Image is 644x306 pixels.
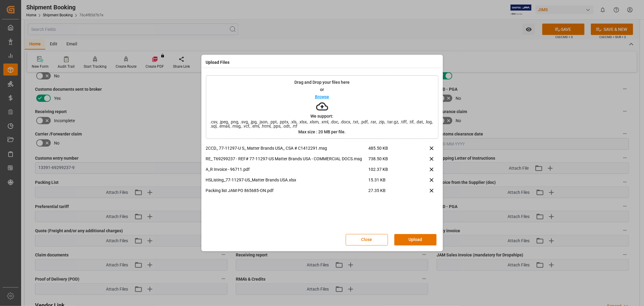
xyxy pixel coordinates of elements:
[206,120,438,128] span: .csv, .jpeg, .png, .svg, .jpg, .json, .ppt, .pptx, .xls, .xlsx, .xlsm, .xml, .doc, .docx, .txt, ....
[369,187,410,198] span: 27.35 KB
[206,145,369,151] p: 2CCD_ 77-11297-U S_ Matter Brands USA_ CSA # C1412291.msg
[311,114,334,118] p: We support:
[369,156,410,166] span: 738.50 KB
[294,80,350,84] p: Drag and Drop your files here
[206,177,369,183] p: HSListing_77-11297-US_Matter Brands USA.xlsx
[394,234,437,246] button: Upload
[346,234,388,246] button: Close
[320,87,324,92] p: or
[206,187,369,194] p: Packing list JAM PO 865685-ON.pdf
[206,59,230,66] h4: Upload Files
[369,177,410,187] span: 15.31 KB
[315,95,329,99] p: Browse
[369,166,410,177] span: 102.37 KB
[206,156,369,162] p: RE_ T69299237 - REF# 77-11297-US Matter Brands USA - COMMERCIAL DOCS.msg
[298,130,346,134] p: Max size : 20 MB per file.
[206,75,438,139] div: Drag and Drop your files hereorBrowseWe support:.csv, .jpeg, .png, .svg, .jpg, .json, .ppt, .pptx...
[369,145,410,156] span: 485.50 KB
[206,166,369,173] p: A_R Invoice - 96711.pdf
